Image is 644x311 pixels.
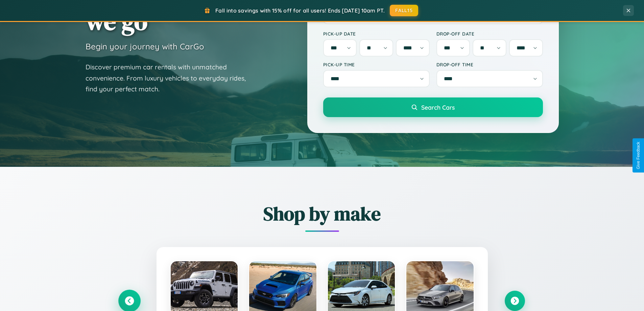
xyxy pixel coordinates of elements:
label: Drop-off Date [436,31,543,37]
h2: Shop by make [119,201,525,227]
p: Discover premium car rentals with unmatched convenience. From luxury vehicles to everyday rides, ... [86,62,255,95]
div: Give Feedback [636,142,641,169]
label: Pick-up Time [323,62,430,67]
label: Drop-off Time [436,62,543,67]
span: Fall into savings with 15% off for all users! Ends [DATE] 10am PT. [215,7,385,14]
button: FALL15 [390,5,418,16]
button: Search Cars [323,97,543,117]
span: Search Cars [421,104,455,111]
h3: Begin your journey with CarGo [86,41,204,51]
label: Pick-up Date [323,31,430,37]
